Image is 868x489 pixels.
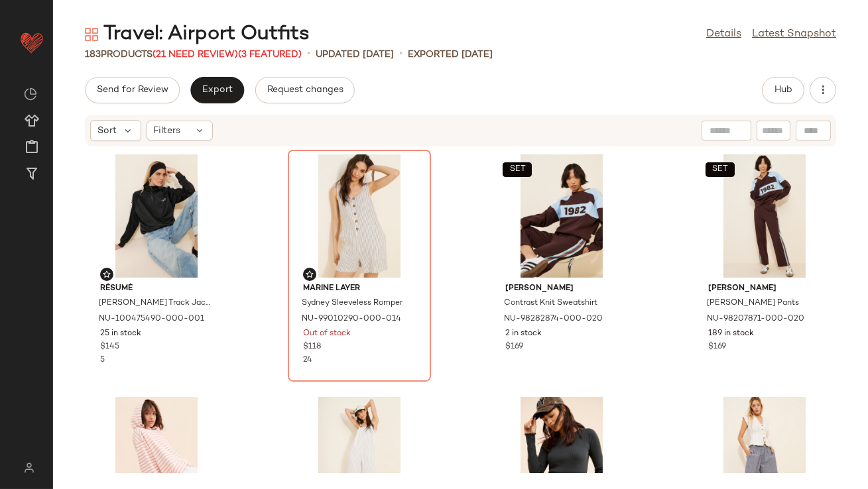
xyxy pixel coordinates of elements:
button: Request changes [255,77,355,103]
a: Latest Snapshot [752,27,836,42]
span: [PERSON_NAME] Track Jacket [99,298,212,309]
span: 189 in stock [708,328,754,340]
button: SET [706,162,735,177]
span: Send for Review [96,85,168,95]
span: SET [509,165,526,174]
span: Résumé [100,283,213,295]
img: svg%3e [16,462,42,473]
a: Details [706,27,741,42]
span: SET [712,165,728,174]
div: Products [85,48,302,62]
span: 183 [85,50,101,60]
span: Request changes [267,85,343,95]
span: Marine Layer [303,283,416,295]
span: Export [202,85,233,95]
span: 25 in stock [100,328,141,340]
span: Sydney Sleeveless Romper [302,298,403,309]
img: svg%3e [103,270,111,278]
span: $118 [303,341,321,353]
span: (3 Featured) [238,50,302,60]
img: 98207871_020_b [698,154,832,278]
span: Sort [97,124,117,138]
img: 100475490_001_b [90,154,223,278]
img: svg%3e [306,270,314,278]
div: Travel: Airport Outfits [85,21,310,48]
img: 99010290_014_b [292,154,426,278]
span: NU-99010290-000-014 [302,313,401,325]
img: svg%3e [85,28,98,41]
img: 98282874_020_b [495,154,629,278]
span: NU-98207871-000-020 [707,313,804,325]
p: updated [DATE] [316,48,394,62]
span: Contrast Knit Sweatshirt [504,298,597,309]
span: $169 [708,341,726,353]
img: heart_red.DM2ytmEG.svg [19,29,45,56]
span: [PERSON_NAME] [708,283,821,295]
span: 24 [303,356,312,364]
span: • [399,46,403,62]
span: $145 [100,341,119,353]
span: [PERSON_NAME] [505,283,618,295]
span: Out of stock [303,328,351,340]
span: 2 in stock [505,328,542,340]
button: Export [190,77,244,103]
span: $169 [505,341,523,353]
span: [PERSON_NAME] Pants [707,298,799,309]
span: (21 Need Review) [153,50,238,60]
button: Send for Review [85,77,180,103]
span: Filters [154,124,181,138]
span: NU-98282874-000-020 [504,313,603,325]
img: svg%3e [24,87,37,101]
button: SET [503,162,532,177]
p: Exported [DATE] [408,48,493,62]
span: 5 [100,356,105,364]
span: • [307,46,310,62]
span: Hub [774,85,792,95]
span: NU-100475490-000-001 [99,313,204,325]
button: Hub [762,77,804,103]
